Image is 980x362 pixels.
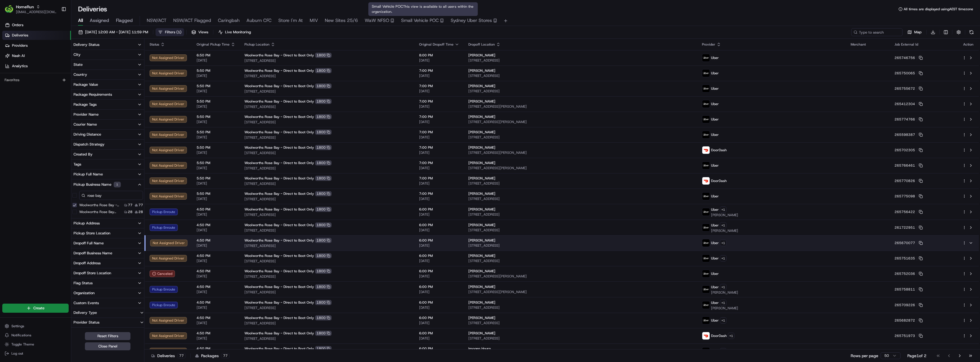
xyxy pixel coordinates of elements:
button: 265755672 [895,86,923,91]
button: +1 [720,222,726,228]
button: 265770826 [895,179,923,183]
button: Package Requirements [71,90,144,99]
div: 1800 [315,160,332,165]
span: Nash AI [12,53,25,58]
button: 265752036 [895,271,923,276]
div: Organization [73,291,95,296]
span: Settings [11,324,24,328]
button: +1 [720,255,726,261]
span: Uber [711,56,719,60]
button: 265670077 [895,241,923,245]
img: doordash_logo_v2.png [702,332,710,339]
img: HomeRun [5,5,14,14]
span: [STREET_ADDRESS][PERSON_NAME] [468,104,693,109]
span: Uber [711,163,719,168]
span: Woolworths Rose Bay - Direct to Boot Only [244,114,314,119]
img: uber-new-logo.jpeg [702,255,710,262]
div: Package Tags [73,102,97,107]
span: 7:00 PM [419,191,459,196]
span: Flagged [116,17,133,24]
span: 5:50 PM [197,99,235,104]
span: [DATE] [197,120,235,124]
span: [DATE] [419,166,459,170]
span: [PERSON_NAME] [468,176,495,181]
div: 1800 [315,99,332,104]
img: uber-new-logo.jpeg [702,116,710,123]
span: 5:50 PM [197,114,235,119]
button: 265751635 [895,256,923,261]
span: [PERSON_NAME] [468,191,495,196]
span: 265755672 [895,86,915,91]
button: Dropoff Store Location [71,268,144,278]
span: [DATE] [419,104,459,109]
input: Type to search [851,28,903,36]
span: [PERSON_NAME] [468,130,495,134]
div: Pickup Business Name [73,182,121,187]
button: Courier Name [71,120,144,129]
input: Pickup Business Name [79,191,143,200]
div: Pickup Store Location [73,231,110,236]
span: 7:00 PM [419,145,459,150]
span: 5:50 PM [197,161,235,165]
span: 265709226 [895,303,915,307]
span: [STREET_ADDRESS] [244,74,410,78]
button: Delivery Status [71,40,144,50]
span: [STREET_ADDRESS] [244,89,410,94]
span: [STREET_ADDRESS] [244,166,410,171]
span: Store I'm At [278,17,303,24]
span: 5:50 PM [197,68,235,73]
img: doordash_logo_v2.png [702,146,710,154]
div: Dropoff Full Name [73,241,104,246]
button: 265774766 [895,117,923,122]
div: Driving Distance [73,132,101,137]
img: uber-new-logo.jpeg [702,193,710,200]
button: HomeRunHomeRun[EMAIL_ADDRESS][DOMAIN_NAME] [2,2,59,16]
span: WaW NFSO [365,17,389,24]
button: Dropoff Business Name [71,248,144,258]
div: 1800 [315,130,332,135]
div: Pickup Address [73,221,100,226]
button: Pickup Business Name1 [71,179,144,190]
span: Woolworths Rose Bay - Direct to Boot Only [244,191,314,196]
span: [STREET_ADDRESS] [244,105,410,109]
button: Created By [71,150,144,159]
span: 265746756 [895,56,915,60]
button: Tags [71,159,144,169]
span: [STREET_ADDRESS] [244,58,410,63]
span: Woolworths Rose Bay - Direct to Boot Only [244,53,314,58]
span: [DATE] [197,89,235,93]
div: 1800 [315,145,332,150]
span: Provider [702,42,715,47]
button: Dropoff Address [71,258,144,268]
div: Package Value [73,82,98,87]
span: Live Monitoring [225,30,251,35]
span: HomeRun [16,4,34,10]
span: [STREET_ADDRESS] [468,181,693,186]
div: Country [73,72,87,77]
span: Woolworths Rose Bay - Direct to Boot Only [244,176,314,181]
span: 265752036 [895,271,915,276]
span: [PERSON_NAME] [468,99,495,104]
button: Refresh [967,28,975,36]
span: 7:00 PM [419,68,459,73]
div: Provider Status [71,320,102,325]
button: Pickup Full Name [71,169,144,179]
span: [STREET_ADDRESS] [244,151,410,155]
span: Assigned [90,17,109,24]
span: ( 1 ) [176,30,181,35]
span: Notifications [11,333,31,338]
span: Auburn CFC [246,17,271,24]
span: Original Dropoff Time [419,42,454,47]
span: Providers [12,43,28,48]
span: 265751635 [895,256,915,261]
label: Woolworths Rose Bay - Direct to Boot Only [79,203,122,207]
span: [PERSON_NAME] [468,161,495,165]
img: uber-new-logo.jpeg [702,270,710,277]
span: 5:50 PM [197,176,235,181]
img: uber-new-logo.jpeg [702,131,710,138]
button: 265412304 [895,102,923,106]
span: 77 [138,203,143,207]
span: [PERSON_NAME] [468,84,495,88]
img: uber-new-logo.jpeg [702,301,710,309]
button: 265775098 [895,194,923,199]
